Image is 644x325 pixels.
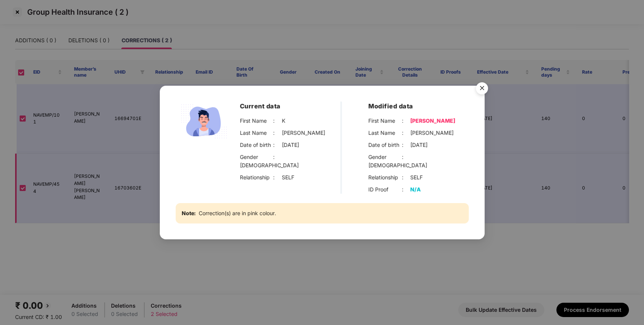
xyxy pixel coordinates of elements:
[410,129,453,137] div: [PERSON_NAME]
[368,117,402,125] div: First Name
[281,173,294,182] div: SELF
[410,173,422,182] div: SELF
[239,173,273,182] div: Relationship
[471,79,493,100] img: svg+xml;base64,PHN2ZyB4bWxucz0iaHR0cDovL3d3dy53My5vcmcvMjAwMC9zdmciIHdpZHRoPSI1NiIgaGVpZ2h0PSI1Ni...
[368,185,402,194] div: ID Proof
[402,185,410,194] div: :
[239,161,298,169] div: [DEMOGRAPHIC_DATA]
[281,141,299,149] div: [DATE]
[410,117,455,125] div: [PERSON_NAME]
[410,185,420,194] div: N/A
[281,117,285,125] div: K
[368,141,402,149] div: Date of birth
[368,161,427,169] div: [DEMOGRAPHIC_DATA]
[402,129,410,137] div: :
[402,117,410,125] div: :
[239,117,273,125] div: First Name
[239,141,273,149] div: Date of birth
[368,173,402,182] div: Relationship
[273,173,281,182] div: :
[402,153,410,161] div: :
[273,141,281,149] div: :
[471,79,492,99] button: Close
[175,102,232,141] img: svg+xml;base64,PHN2ZyB4bWxucz0iaHR0cDovL3d3dy53My5vcmcvMjAwMC9zdmciIHdpZHRoPSIyMjQiIGhlaWdodD0iMT...
[239,129,273,137] div: Last Name
[410,141,427,149] div: [DATE]
[181,209,195,217] b: Note:
[273,117,281,125] div: :
[239,102,340,111] h3: Current data
[368,153,402,161] div: Gender
[273,129,281,137] div: :
[281,129,325,137] div: [PERSON_NAME]
[402,141,410,149] div: :
[402,173,410,182] div: :
[239,153,273,161] div: Gender
[368,129,402,137] div: Last Name
[368,102,469,111] h3: Modified data
[273,153,281,161] div: :
[175,203,469,223] div: Correction(s) are in pink colour.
